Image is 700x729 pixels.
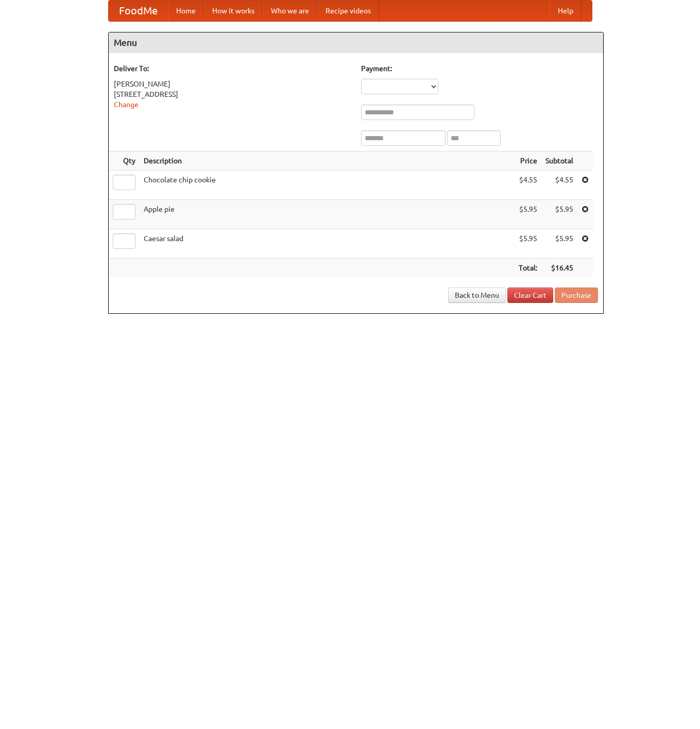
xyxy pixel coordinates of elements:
[114,63,351,74] h5: Deliver To:
[204,1,263,21] a: How it works
[448,287,506,303] a: Back to Menu
[114,79,351,89] div: [PERSON_NAME]
[263,1,317,21] a: Who we are
[109,151,140,171] th: Qty
[168,1,204,21] a: Home
[114,89,351,99] div: [STREET_ADDRESS]
[507,287,553,303] a: Clear Cart
[317,1,379,21] a: Recipe videos
[140,151,515,171] th: Description
[515,151,541,171] th: Price
[515,200,541,229] td: $5.95
[515,171,541,200] td: $4.55
[361,63,598,74] h5: Payment:
[140,200,515,229] td: Apple pie
[515,229,541,259] td: $5.95
[515,259,541,278] th: Total:
[541,151,577,171] th: Subtotal
[541,259,577,278] th: $16.45
[109,32,603,53] h4: Menu
[541,200,577,229] td: $5.95
[541,171,577,200] td: $4.55
[140,229,515,259] td: Caesar salad
[140,171,515,200] td: Chocolate chip cookie
[109,1,168,21] a: FoodMe
[114,100,139,109] a: Change
[550,1,582,21] a: Help
[541,229,577,259] td: $5.95
[555,287,598,303] button: Purchase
